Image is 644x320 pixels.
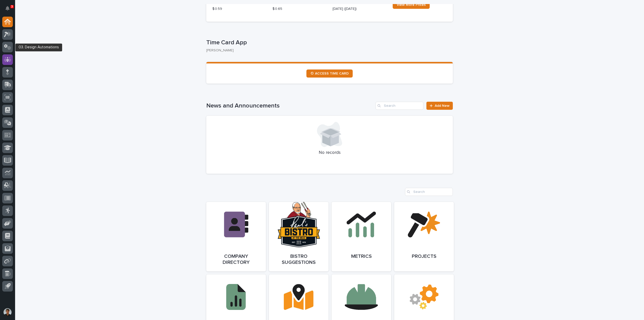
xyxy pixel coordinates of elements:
[306,69,353,78] a: ⏲ ACCESS TIME CARD
[435,104,450,108] span: Add New
[394,202,454,271] a: Projects
[212,150,447,156] p: No records
[393,1,430,9] a: View More Prices
[206,102,374,110] h1: News and Announcements
[206,202,266,271] a: Company Directory
[269,202,329,271] a: Bistro Suggestions
[405,188,453,196] input: Search
[272,6,327,12] p: $ 0.65
[2,3,13,14] button: Notifications
[332,202,391,271] a: Metrics
[212,6,266,12] p: $ 0.59
[376,102,423,110] input: Search
[206,48,449,53] p: [PERSON_NAME]
[2,307,13,317] button: users-avatar
[397,3,426,7] span: View More Prices
[11,5,13,8] p: 3
[206,39,451,46] p: Time Card App
[6,6,13,14] div: Notifications3
[426,102,453,110] a: Add New
[310,72,349,75] span: ⏲ ACCESS TIME CARD
[333,6,387,12] p: [DATE] ([DATE])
